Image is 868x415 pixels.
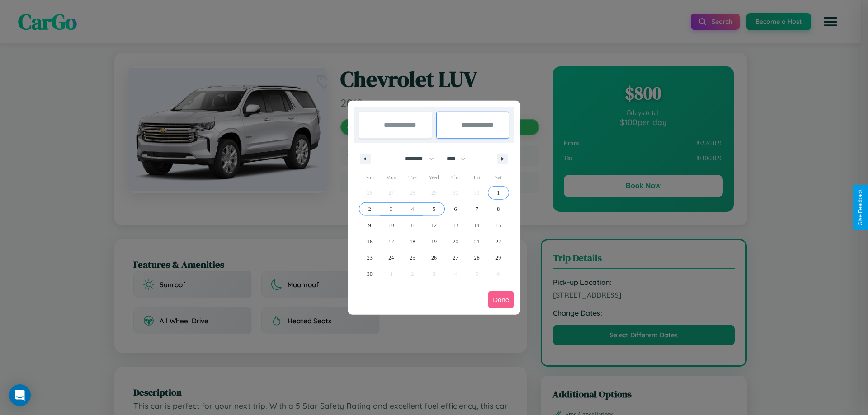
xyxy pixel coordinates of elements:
span: Mon [380,170,401,185]
span: 25 [410,250,415,266]
span: 6 [454,201,457,217]
button: 27 [445,250,466,266]
span: 10 [388,217,394,233]
span: 12 [431,217,437,233]
span: Fri [466,170,487,185]
span: 23 [367,250,373,266]
button: 26 [423,250,444,266]
button: 25 [402,250,423,266]
div: Open Intercom Messenger [9,384,31,406]
span: Tue [402,170,423,185]
button: 30 [359,266,380,282]
button: 12 [423,217,444,233]
span: 5 [433,201,435,217]
button: 17 [380,233,401,250]
span: 15 [495,217,501,233]
button: Done [488,291,514,308]
button: 2 [359,201,380,217]
button: 1 [488,185,509,201]
button: 7 [466,201,487,217]
span: 21 [474,233,480,250]
span: Sun [359,170,380,185]
span: 16 [367,233,373,250]
span: 13 [453,217,458,233]
button: 10 [380,217,401,233]
button: 19 [423,233,444,250]
span: 18 [410,233,415,250]
span: 1 [497,185,500,201]
span: 26 [431,250,437,266]
span: 11 [410,217,415,233]
button: 5 [423,201,444,217]
button: 11 [402,217,423,233]
button: 15 [488,217,509,233]
button: 4 [402,201,423,217]
button: 24 [380,250,401,266]
span: Sat [488,170,509,185]
span: 19 [431,233,437,250]
button: 18 [402,233,423,250]
span: 2 [368,201,371,217]
span: 30 [367,266,373,282]
span: 27 [453,250,458,266]
span: 3 [390,201,392,217]
button: 16 [359,233,380,250]
button: 20 [445,233,466,250]
button: 23 [359,250,380,266]
button: 8 [488,201,509,217]
button: 14 [466,217,487,233]
button: 29 [488,250,509,266]
button: 21 [466,233,487,250]
span: 22 [495,233,501,250]
span: Thu [445,170,466,185]
span: 20 [453,233,458,250]
button: 6 [445,201,466,217]
span: 29 [495,250,501,266]
button: 3 [380,201,401,217]
span: Wed [423,170,444,185]
span: 8 [497,201,500,217]
button: 22 [488,233,509,250]
span: 7 [476,201,478,217]
button: 9 [359,217,380,233]
button: 28 [466,250,487,266]
span: 14 [474,217,480,233]
span: 24 [388,250,394,266]
span: 28 [474,250,480,266]
span: 9 [368,217,371,233]
div: Give Feedback [857,189,863,226]
span: 4 [411,201,414,217]
span: 17 [388,233,394,250]
button: 13 [445,217,466,233]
